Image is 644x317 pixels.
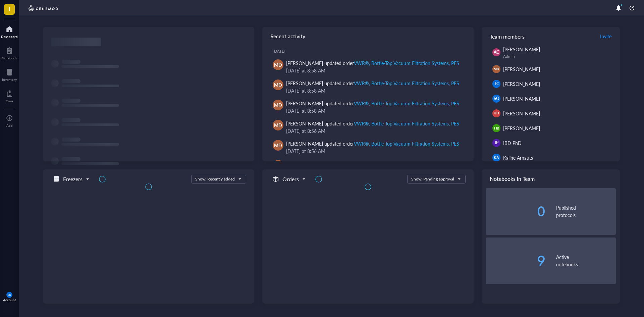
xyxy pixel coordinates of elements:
a: Notebook [2,45,17,60]
div: Notebook [2,56,17,60]
div: [PERSON_NAME] updated order [286,59,459,67]
h5: Freezers [63,175,83,183]
span: IP [495,140,498,146]
img: genemod-logo [27,4,60,12]
div: [DATE] at 8:56 AM [286,147,463,155]
div: [PERSON_NAME] updated order [286,140,459,147]
div: Notebooks in Team [482,169,620,188]
span: HH [494,111,499,116]
div: [DATE] at 8:58 AM [286,87,463,94]
div: [DATE] at 8:58 AM [286,67,463,74]
span: [PERSON_NAME] [503,95,540,102]
a: MD[PERSON_NAME] updated orderVWR®, Bottle-Top Vacuum Filtration Systems, PES[DATE] at 8:58 AM [268,57,468,77]
div: Team members [482,27,620,46]
span: TC [494,81,499,87]
a: Inventory [2,67,17,82]
a: Core [6,88,13,103]
span: [PERSON_NAME] [503,66,540,72]
span: MD [274,101,282,109]
span: I [9,4,10,13]
div: Account [3,298,16,302]
div: [DATE] at 8:56 AM [286,127,463,135]
span: SO [494,96,499,102]
div: Core [6,99,13,103]
a: MD[PERSON_NAME] updated orderVWR®, Bottle-Top Vacuum Filtration Systems, PES[DATE] at 8:56 AM [268,117,468,137]
div: Inventory [2,77,17,82]
a: MD[PERSON_NAME] updated orderVWR®, Bottle-Top Vacuum Filtration Systems, PES[DATE] at 8:58 AM [268,97,468,117]
div: [PERSON_NAME] updated order [286,100,459,107]
div: 0 [486,205,545,218]
h5: Orders [282,175,299,183]
div: Show: Pending approval [411,176,454,182]
span: [PERSON_NAME] [503,110,540,117]
div: Published protocols [556,204,616,219]
div: [PERSON_NAME] updated order [286,80,459,87]
span: IBD PhD [503,140,522,146]
div: [PERSON_NAME] updated order [286,120,459,127]
div: Dashboard [1,35,18,39]
div: VWR®, Bottle-Top Vacuum Filtration Systems, PES [354,80,459,87]
a: MD[PERSON_NAME] updated orderVWR®, Bottle-Top Vacuum Filtration Systems, PES[DATE] at 8:58 AM [268,77,468,97]
span: MD [274,121,282,129]
span: [PERSON_NAME] [503,125,540,131]
div: [DATE] at 8:58 AM [286,107,463,114]
span: KA [494,155,499,161]
span: [PERSON_NAME] [503,81,540,87]
div: VWR®, Bottle-Top Vacuum Filtration Systems, PES [354,120,459,127]
div: VWR®, Bottle-Top Vacuum Filtration Systems, PES [354,60,459,66]
div: VWR®, Bottle-Top Vacuum Filtration Systems, PES [354,100,459,107]
span: MD [274,142,282,149]
span: HB [494,125,499,131]
span: MD [494,67,499,71]
span: SO [8,293,11,296]
a: MD[PERSON_NAME] updated orderVWR®, Bottle-Top Vacuum Filtration Systems, PES[DATE] at 8:56 AM [268,137,468,157]
span: Invite [600,33,611,40]
button: Invite [600,31,612,42]
div: 9 [486,254,545,267]
div: Show: Recently added [195,176,235,182]
div: Recent activity [262,27,474,46]
a: Dashboard [1,24,18,39]
div: Active notebooks [556,253,616,268]
span: AC [494,49,499,55]
span: MD [274,81,282,89]
div: Add [6,123,13,127]
span: MD [274,61,282,68]
div: VWR®, Bottle-Top Vacuum Filtration Systems, PES [354,140,459,147]
div: [DATE] [273,49,468,54]
div: Admin [503,54,613,59]
span: [PERSON_NAME] [503,46,540,53]
span: Kaline Arnauts [503,154,533,161]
